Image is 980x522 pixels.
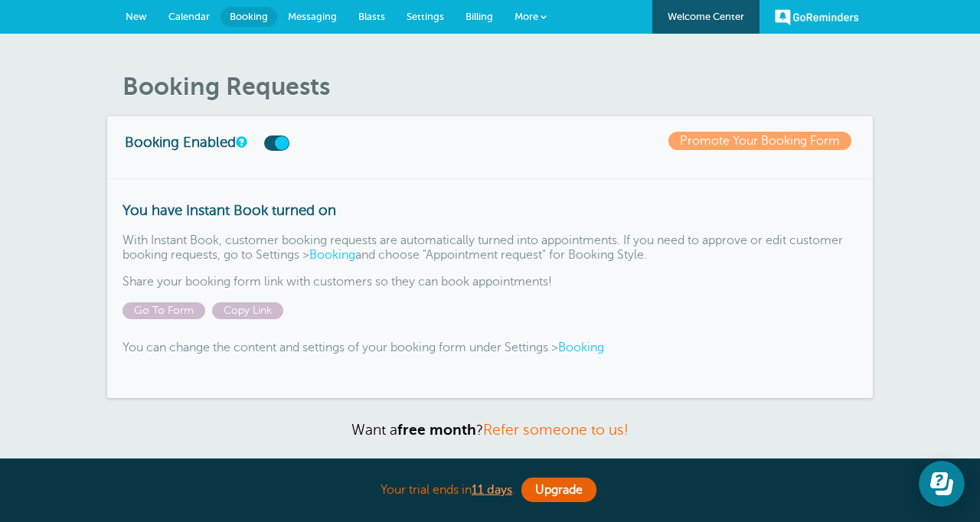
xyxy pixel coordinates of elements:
span: Booking [230,11,268,22]
span: Billing [465,11,493,22]
h3: Booking Enabled [125,132,354,151]
span: Settings [407,11,444,22]
span: Go To Form [122,302,205,319]
a: 11 days [472,483,512,497]
a: Go To Form [122,305,212,316]
a: Booking [309,248,355,262]
p: Want a ? [107,421,873,439]
a: Booking [220,7,277,27]
span: New [126,11,147,22]
strong: free month [397,422,476,438]
span: Blasts [358,11,385,22]
a: Upgrade [521,478,596,502]
a: This switch turns your online booking form on or off. [236,137,245,147]
a: Refer someone to us! [483,422,629,438]
a: Promote Your Booking Form [668,132,851,150]
p: Share your booking form link with customers so they can book appointments! [122,275,857,289]
h3: You have Instant Book turned on [122,202,857,219]
iframe: Resource center [919,461,965,507]
span: Copy Link [212,302,283,319]
a: Booking [558,341,604,354]
span: More [514,11,538,22]
p: With Instant Book, customer booking requests are automatically turned into appointments. If you n... [122,233,857,263]
span: Messaging [288,11,337,22]
a: Copy Link [212,305,287,316]
span: Calendar [168,11,210,22]
div: Your trial ends in . [107,474,873,507]
p: You can change the content and settings of your booking form under Settings > [122,341,857,355]
h1: Booking Requests [122,72,873,101]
